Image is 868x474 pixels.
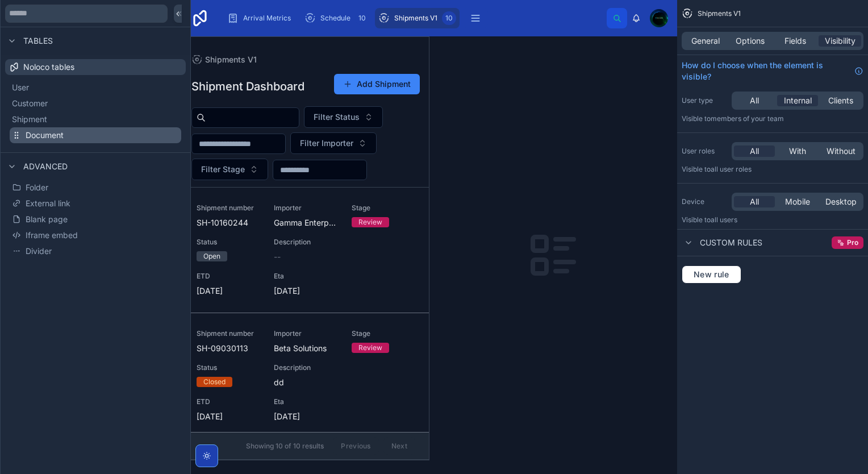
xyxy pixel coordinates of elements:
[682,147,727,156] label: User roles
[320,14,350,23] span: Schedule
[711,215,737,224] span: all users
[682,197,727,206] label: Device
[243,14,291,23] span: Arrival Metrics
[12,82,29,93] span: User
[750,145,759,157] span: All
[682,215,863,224] p: Visible to
[10,196,181,211] button: External link
[682,265,741,284] button: New rule
[785,196,810,207] span: Mobile
[828,95,853,106] span: Clients
[10,180,181,196] button: Folder
[827,145,856,157] span: Without
[26,214,68,225] span: Blank page
[246,442,324,451] span: Showing 10 of 10 results
[10,80,181,95] button: User
[736,35,765,47] span: Options
[682,114,863,123] p: Visible to
[682,165,863,174] p: Visible to
[750,95,759,106] span: All
[789,145,806,157] span: With
[301,8,373,28] a: Schedule10
[23,35,53,47] span: Tables
[10,127,181,143] button: Document
[825,35,856,47] span: Visibility
[191,9,209,27] img: App logo
[689,269,734,280] span: New rule
[375,8,460,28] a: Shipments V110
[10,227,181,243] button: Iframe embed
[711,114,784,123] span: Members of your team
[691,35,720,47] span: General
[26,182,48,193] span: Folder
[224,8,299,28] a: Arrival Metrics
[10,111,181,127] button: Shipment
[26,246,52,257] span: Divider
[700,237,762,248] span: Custom rules
[698,9,741,18] span: Shipments V1
[218,6,607,31] div: scrollable content
[10,95,181,111] button: Customer
[23,161,68,172] span: Advanced
[784,95,812,106] span: Internal
[26,130,64,141] span: Document
[682,96,727,105] label: User type
[825,196,857,207] span: Desktop
[10,211,181,227] button: Blank page
[442,11,456,25] div: 10
[12,114,47,125] span: Shipment
[12,98,48,109] span: Customer
[355,11,369,25] div: 10
[711,165,752,173] span: All user roles
[784,35,806,47] span: Fields
[750,196,759,207] span: All
[394,14,437,23] span: Shipments V1
[26,230,78,241] span: Iframe embed
[847,238,858,247] span: Pro
[682,60,850,82] span: How do I choose when the element is visible?
[10,243,181,259] button: Divider
[26,198,70,209] span: External link
[23,61,74,73] span: Noloco tables
[682,60,863,82] a: How do I choose when the element is visible?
